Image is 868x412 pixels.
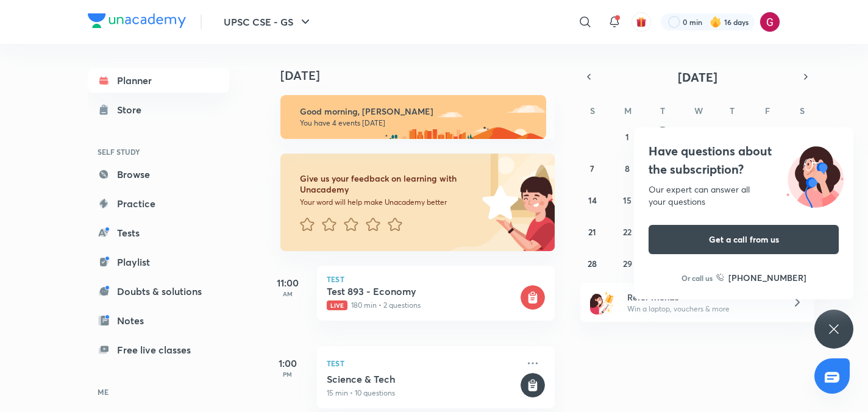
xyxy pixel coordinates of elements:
button: September 15, 2025 [617,190,637,210]
p: Or call us [681,272,713,283]
h6: [PHONE_NUMBER] [728,271,806,284]
abbr: September 22, 2025 [623,226,631,238]
abbr: September 14, 2025 [588,194,597,206]
button: September 1, 2025 [617,127,637,146]
button: September 3, 2025 [688,127,707,146]
button: September 4, 2025 [722,127,742,146]
p: 180 min • 2 questions [327,300,518,311]
h5: 1:00 [263,356,312,371]
abbr: September 28, 2025 [588,258,597,269]
abbr: Thursday [730,105,735,116]
abbr: September 1, 2025 [625,131,629,143]
p: Test [327,356,518,371]
abbr: September 7, 2025 [590,163,594,174]
button: September 21, 2025 [583,222,602,241]
h4: Have questions about the subscription? [649,142,839,179]
abbr: Monday [624,105,631,116]
abbr: Friday [765,105,770,116]
button: September 14, 2025 [583,190,602,210]
a: Doubts & solutions [88,279,229,304]
p: Test [327,275,545,283]
div: Store [117,102,149,117]
abbr: September 15, 2025 [623,194,631,206]
img: avatar [636,16,647,27]
abbr: Sunday [590,105,595,116]
h6: SELF STUDY [88,141,229,162]
a: [PHONE_NUMBER] [716,271,806,284]
button: UPSC CSE - GS [216,10,320,34]
abbr: Saturday [800,105,805,116]
h5: Test 893 - Economy [327,285,518,297]
a: Practice [88,191,229,216]
img: ttu_illustration_new.svg [777,142,853,208]
abbr: Wednesday [694,105,703,116]
button: September 29, 2025 [617,254,637,273]
img: Company Logo [88,13,186,28]
a: Store [88,98,229,122]
h5: Science & Tech [327,373,518,385]
button: September 5, 2025 [758,127,777,146]
button: September 8, 2025 [617,158,637,178]
p: Your word will help make Unacademy better [300,197,478,207]
a: Playlist [88,250,229,274]
abbr: Tuesday [660,105,665,116]
h5: 11:00 [263,275,312,290]
p: You have 4 events [DATE] [300,118,535,128]
a: Planner [88,68,229,93]
a: Tests [88,221,229,245]
button: [DATE] [597,68,797,85]
p: PM [263,371,312,378]
span: Live [327,300,347,310]
img: morning [280,95,546,139]
button: September 7, 2025 [583,158,602,178]
abbr: September 8, 2025 [625,163,630,174]
p: AM [263,290,312,297]
p: 15 min • 10 questions [327,388,518,399]
h6: ME [88,382,229,402]
abbr: September 21, 2025 [588,226,596,238]
div: Our expert can answer all your questions [649,183,839,208]
img: Gargi Goswami [759,12,780,32]
h6: Give us your feedback on learning with Unacademy [300,173,478,195]
h6: Refer friends [627,291,777,304]
a: Company Logo [88,13,186,31]
button: Get a call from us [649,225,839,254]
button: September 28, 2025 [583,254,602,273]
a: Notes [88,308,229,333]
button: September 22, 2025 [617,222,637,241]
h6: Good morning, [PERSON_NAME] [300,106,535,117]
abbr: September 29, 2025 [623,258,632,269]
span: [DATE] [678,69,717,85]
a: Free live classes [88,338,229,362]
button: September 2, 2025 [653,127,672,146]
button: September 6, 2025 [792,127,812,146]
img: referral [590,290,614,314]
button: avatar [631,12,651,32]
p: Win a laptop, vouchers & more [627,304,777,314]
img: streak [710,16,722,28]
a: Browse [88,162,229,186]
img: feedback_image [441,154,555,251]
h4: [DATE] [280,68,567,83]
